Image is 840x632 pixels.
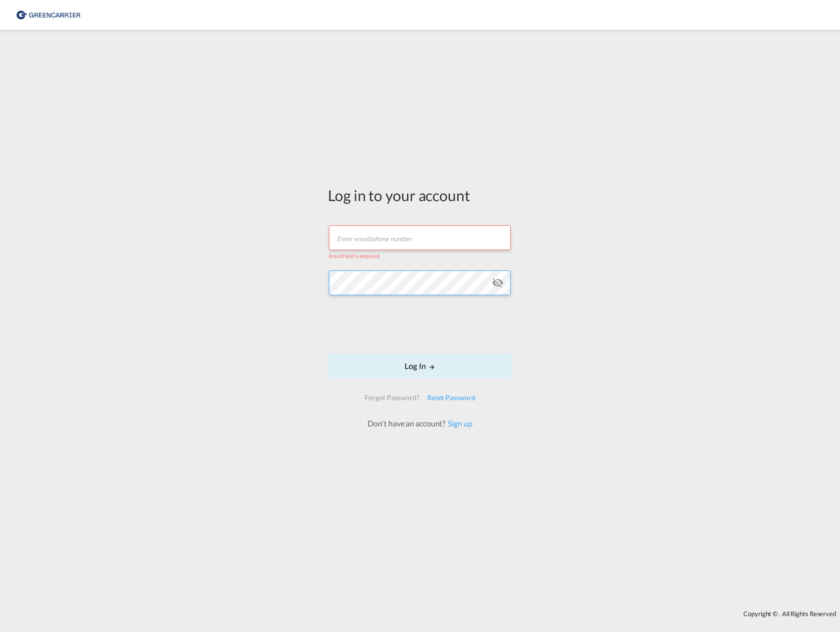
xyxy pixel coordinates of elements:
[15,4,82,26] img: 609dfd708afe11efa14177256b0082fb.png
[329,253,379,259] span: Email field is required
[328,354,512,378] button: LOGIN
[328,185,512,206] div: Log in to your account
[329,225,511,250] input: Enter email/phone number
[357,418,483,429] div: Don't have an account?
[345,305,495,344] iframe: reCAPTCHA
[445,419,472,428] a: Sign up
[423,389,479,407] div: Reset Password
[361,389,423,407] div: Forgot Password?
[492,277,504,289] md-icon: icon-eye-off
